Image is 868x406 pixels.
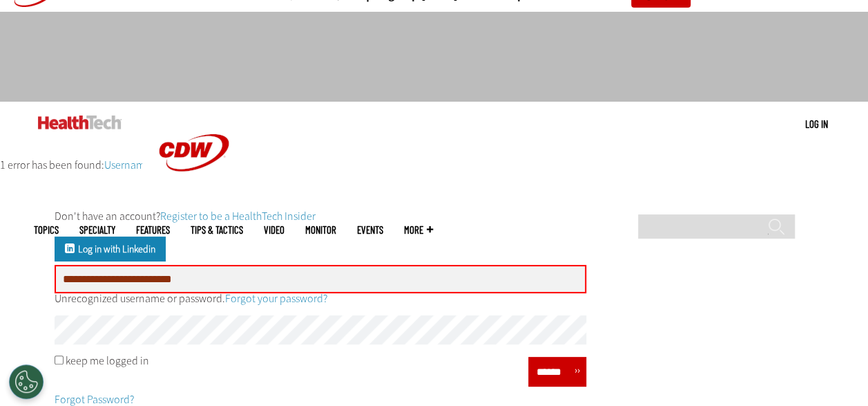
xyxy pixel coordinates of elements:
a: Events [357,225,383,235]
iframe: advertisement [183,26,686,88]
img: Home [38,116,122,129]
span: More [404,225,433,235]
a: Video [264,225,284,235]
a: Log in [805,118,828,130]
span: Specialty [79,225,115,235]
a: Forgot your password? [225,291,327,306]
div: User menu [805,117,828,131]
a: CDW [142,193,246,207]
a: Tips & Tactics [191,225,243,235]
img: Home [142,102,246,204]
a: MonITor [305,225,336,235]
a: Features [136,225,170,235]
button: Open Preferences [9,365,44,399]
div: Cookies Settings [9,365,44,399]
div: Unrecognized username or password. [55,293,586,304]
span: Topics [34,225,59,235]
